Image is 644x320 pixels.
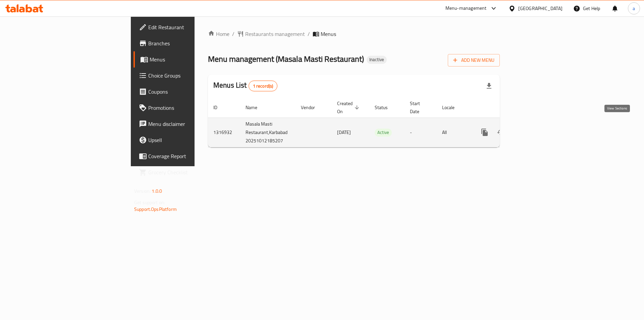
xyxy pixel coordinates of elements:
[133,132,238,148] a: Upsell
[301,103,324,111] span: Vendor
[148,88,233,96] span: Coupons
[249,83,277,89] span: 1 record(s)
[213,80,277,91] h2: Menus List
[152,187,162,195] span: 1.0.0
[208,30,500,38] nav: breadcrumb
[633,5,635,12] span: a
[518,5,562,12] div: [GEOGRAPHIC_DATA]
[375,129,392,137] div: Active
[148,104,233,112] span: Promotions
[133,116,238,132] a: Menu disclaimer
[405,118,437,147] td: -
[453,56,494,64] span: Add New Menu
[375,129,392,136] span: Active
[133,148,238,164] a: Coverage Report
[208,97,546,147] table: enhanced table
[133,35,238,51] a: Branches
[410,99,429,116] span: Start Date
[148,120,233,128] span: Menu disclaimer
[208,51,364,66] span: Menu management ( Masala Masti Restaurant )
[148,168,233,176] span: Grocery Checklist
[337,99,361,116] span: Created On
[477,124,493,140] button: more
[213,103,226,111] span: ID
[133,164,238,180] a: Grocery Checklist
[308,30,310,38] li: /
[134,198,165,207] span: Get support on:
[133,100,238,116] a: Promotions
[246,103,266,111] span: Name
[148,72,233,80] span: Choice Groups
[148,23,233,31] span: Edit Restaurant
[245,30,305,38] span: Restaurants management
[337,128,351,137] span: [DATE]
[134,187,151,195] span: Version:
[481,78,497,94] div: Export file
[375,103,396,111] span: Status
[471,97,546,118] th: Actions
[493,124,509,140] button: Change Status
[133,84,238,100] a: Coupons
[148,136,233,144] span: Upsell
[249,81,278,91] div: Total records count
[134,205,177,214] a: Support.OpsPlatform
[133,51,238,67] a: Menus
[367,57,387,62] span: Inactive
[321,30,336,38] span: Menus
[442,103,463,111] span: Locale
[150,55,233,63] span: Menus
[448,54,500,66] button: Add New Menu
[133,67,238,84] a: Choice Groups
[367,56,387,64] div: Inactive
[437,118,471,147] td: All
[237,30,305,38] a: Restaurants management
[148,39,233,47] span: Branches
[240,118,296,147] td: Masala Masti Restaurant,Karbabad 20251012185207
[148,152,233,160] span: Coverage Report
[133,19,238,35] a: Edit Restaurant
[445,4,487,12] div: Menu-management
